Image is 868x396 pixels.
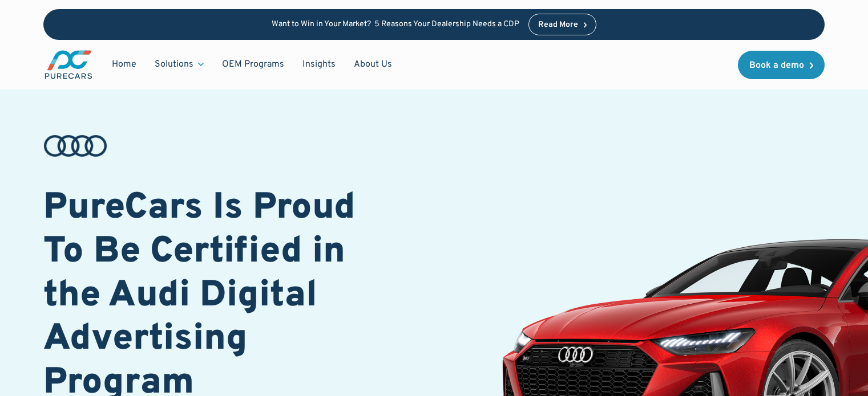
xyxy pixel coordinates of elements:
[155,58,193,71] div: Solutions
[749,61,804,70] div: Book a demo
[103,54,146,75] a: Home
[345,54,401,75] a: About Us
[293,54,345,75] a: Insights
[738,51,825,79] a: Book a demo
[528,14,597,35] a: Read More
[146,54,213,75] div: Solutions
[538,21,578,29] div: Read More
[213,54,293,75] a: OEM Programs
[272,20,519,30] p: Want to Win in Your Market? 5 Reasons Your Dealership Needs a CDP
[43,49,94,80] a: main
[43,49,94,80] img: purecars logo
